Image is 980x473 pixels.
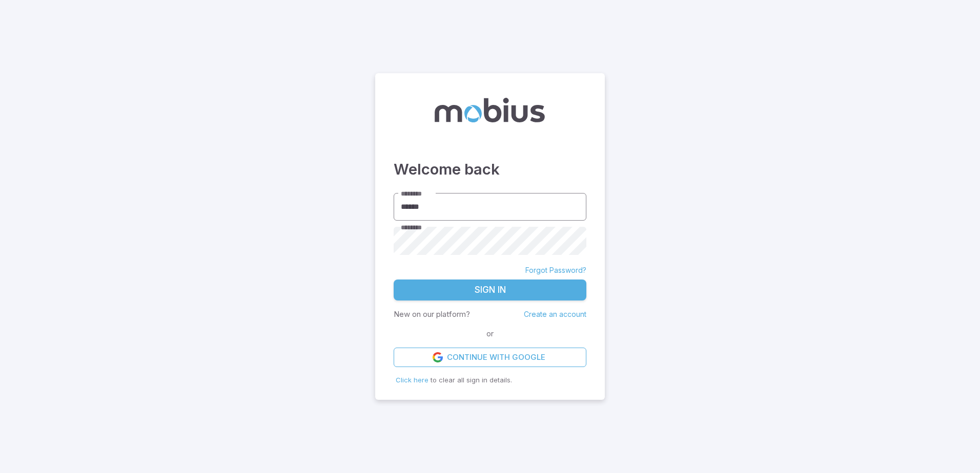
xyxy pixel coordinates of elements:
[524,310,586,318] a: Create an account
[394,158,586,181] h3: Welcome back
[394,279,586,301] button: Sign In
[396,376,428,384] span: Click here
[396,375,584,385] p: to clear all sign in details.
[394,348,586,367] a: Continue with Google
[394,309,470,320] p: New on our platform?
[484,328,496,339] span: or
[525,265,586,275] a: Forgot Password?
